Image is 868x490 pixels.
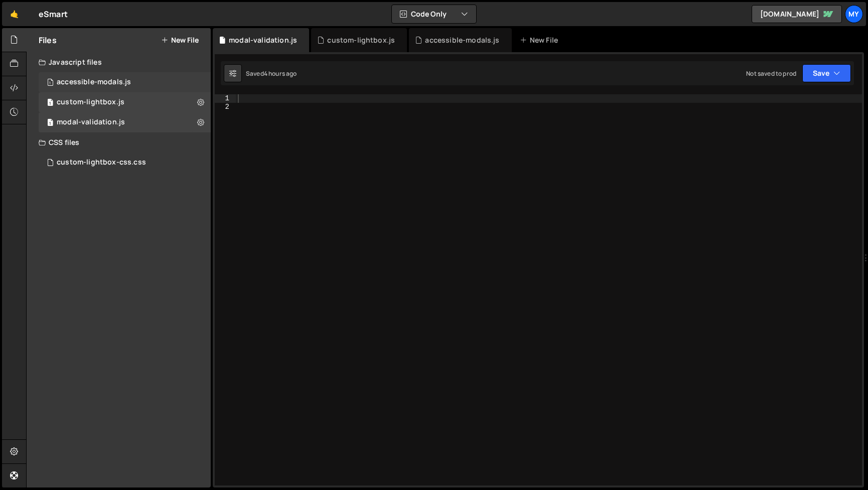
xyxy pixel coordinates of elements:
div: 16782/46273.js [39,112,211,132]
a: 🤙 [2,2,27,26]
button: Save [802,64,851,82]
div: custom-lightbox-css.css [57,158,146,167]
div: 1 [215,94,236,103]
span: 1 [47,119,53,127]
div: custom-lightbox.js [57,98,124,107]
div: accessible-modals.js [57,78,131,87]
h2: Files [39,35,57,46]
div: Saved [246,69,297,78]
button: Code Only [392,5,476,23]
div: custom-lightbox.js [327,35,395,45]
div: 16782/46276.js [39,72,211,92]
div: modal-validation.js [57,118,125,127]
a: My [845,5,863,23]
div: Javascript files [27,52,211,72]
div: 2 [215,103,236,111]
div: CSS files [27,132,211,152]
div: New File [520,35,562,45]
button: New File [161,36,199,44]
div: 16782/46205.js [39,92,211,112]
div: 4 hours ago [264,69,297,78]
div: eSmart [39,8,68,20]
span: 1 [47,79,53,87]
div: modal-validation.js [229,35,297,45]
div: 16782/46269.css [39,152,211,173]
span: 1 [47,99,53,107]
div: Not saved to prod [746,69,796,78]
a: [DOMAIN_NAME] [752,5,842,23]
div: accessible-modals.js [425,35,499,45]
